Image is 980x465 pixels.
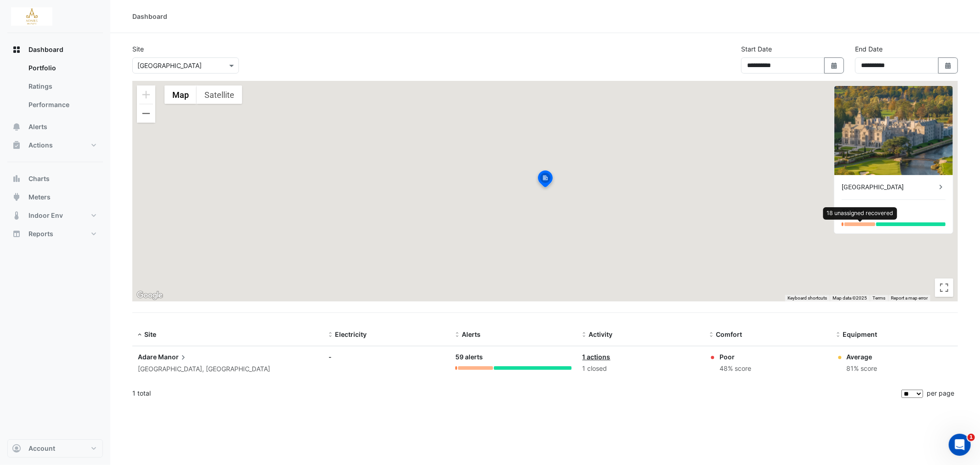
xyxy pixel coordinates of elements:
app-icon: Reports [12,229,21,238]
button: Zoom in [137,85,155,104]
button: Keyboard shortcuts [787,295,827,301]
div: Dashboard [7,59,103,118]
div: Poor [719,352,751,362]
button: Show satellite imagery [197,85,242,104]
a: Terms (opens in new tab) [872,295,885,301]
a: Portfolio [21,59,103,77]
div: 18 unassigned recovered [823,207,897,219]
div: 59 alerts [455,352,571,363]
span: Map data ©2025 [833,295,867,301]
span: Activity [589,330,613,338]
label: End Date [855,44,883,54]
a: Performance [21,96,103,114]
button: Charts [7,170,103,188]
app-icon: Dashboard [12,45,21,54]
span: Adare [138,353,157,361]
img: Adare Manor [834,86,953,175]
div: Average [847,352,878,362]
span: Indoor Env [28,211,63,220]
span: Account [28,444,55,453]
span: Manor [158,352,188,362]
app-icon: Charts [12,174,21,183]
span: Actions [28,141,53,150]
img: Google [135,289,165,301]
div: 1 closed [583,363,698,374]
span: Reports [28,229,53,238]
span: 1 [968,434,975,441]
app-icon: Indoor Env [12,211,21,220]
div: [GEOGRAPHIC_DATA], [GEOGRAPHIC_DATA] [138,364,317,374]
app-icon: Alerts [12,122,21,131]
button: Toggle fullscreen view [935,278,953,297]
span: per page [927,389,954,397]
img: Company Logo [11,7,52,26]
iframe: Intercom live chat [949,434,971,456]
span: Meters [28,193,51,202]
app-icon: Meters [12,193,21,202]
button: Dashboard [7,40,103,59]
app-icon: Actions [12,141,21,150]
span: Site [144,330,156,338]
button: Show street map [164,85,197,104]
a: Report a map error [891,295,928,301]
span: Alerts [28,122,47,131]
div: Dashboard [132,11,167,21]
span: Charts [28,174,50,183]
button: Alerts [7,118,103,136]
div: [GEOGRAPHIC_DATA] [842,182,936,192]
button: Reports [7,225,103,243]
button: Zoom out [137,104,155,123]
span: Dashboard [28,45,63,54]
span: Comfort [716,330,742,338]
img: site-pin-selected.svg [535,169,555,191]
span: Equipment [843,330,878,338]
div: 48% score [719,363,751,374]
a: 1 actions [583,353,611,361]
fa-icon: Select Date [944,62,952,69]
label: Site [132,44,144,54]
span: Electricity [335,330,367,338]
a: Ratings [21,77,103,96]
div: - [329,352,444,362]
label: Start Date [741,44,772,54]
span: Alerts [462,330,481,338]
button: Account [7,439,103,458]
fa-icon: Select Date [830,62,838,69]
div: 1 total [132,382,900,405]
a: Open this area in Google Maps (opens a new window) [135,289,165,301]
button: Meters [7,188,103,206]
button: Actions [7,136,103,154]
div: 81% score [847,363,878,374]
button: Indoor Env [7,206,103,225]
